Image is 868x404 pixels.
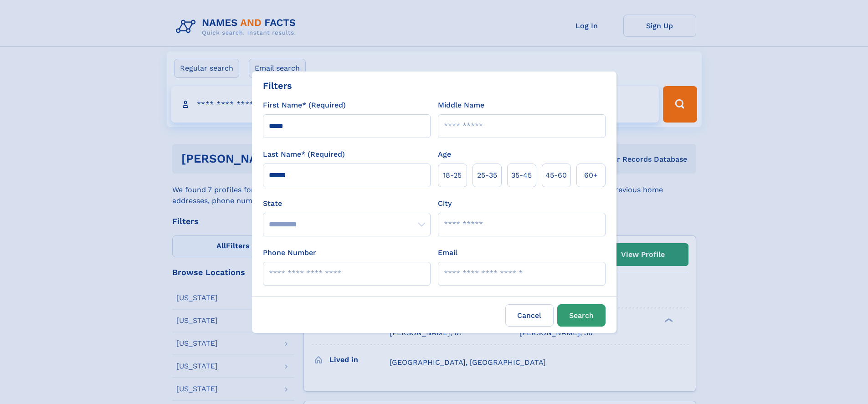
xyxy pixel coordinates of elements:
[438,149,451,160] label: Age
[263,79,292,92] div: Filters
[263,100,346,111] label: First Name* (Required)
[438,247,457,258] label: Email
[511,170,532,181] span: 35‑45
[263,247,316,258] label: Phone Number
[557,304,606,327] button: Search
[438,100,484,111] label: Middle Name
[438,198,452,209] label: City
[545,170,567,181] span: 45‑60
[477,170,497,181] span: 25‑35
[584,170,598,181] span: 60+
[505,304,554,327] label: Cancel
[263,149,345,160] label: Last Name* (Required)
[263,198,431,209] label: State
[443,170,462,181] span: 18‑25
